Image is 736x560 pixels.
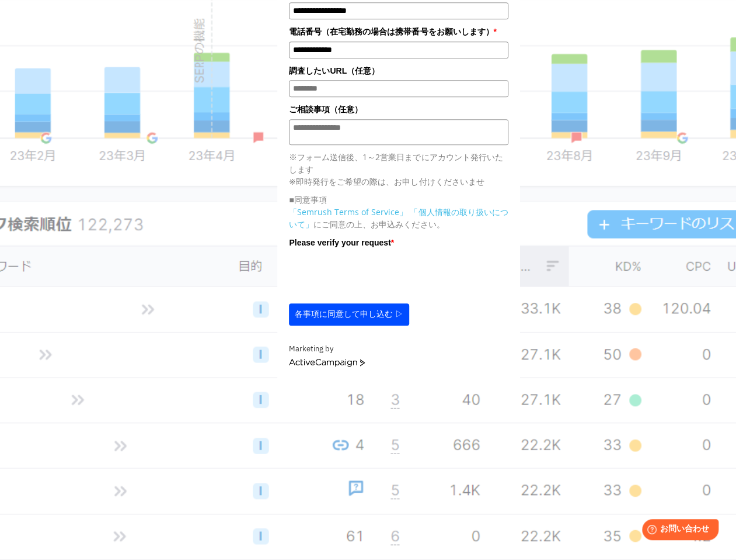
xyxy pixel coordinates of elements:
[289,206,407,217] a: 「Semrush Terms of Service」
[289,206,508,230] p: にご同意の上、お申込みください。
[289,236,508,249] label: Please verify your request
[289,252,466,298] iframe: reCAPTCHA
[289,343,508,355] div: Marketing by
[289,151,508,188] p: ※フォーム送信後、1～2営業日までにアカウント発行いたします ※即時発行をご希望の際は、お申し付けくださいませ
[289,25,508,38] label: 電話番号（在宅勤務の場合は携帯番号をお願いします）
[289,64,508,77] label: 調査したいURL（任意）
[632,514,723,547] iframe: Help widget launcher
[289,193,508,206] p: ■同意事項
[289,303,409,326] button: 各事項に同意して申し込む ▷
[289,206,508,230] a: 「個人情報の取り扱いについて」
[289,103,508,116] label: ご相談事項（任意）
